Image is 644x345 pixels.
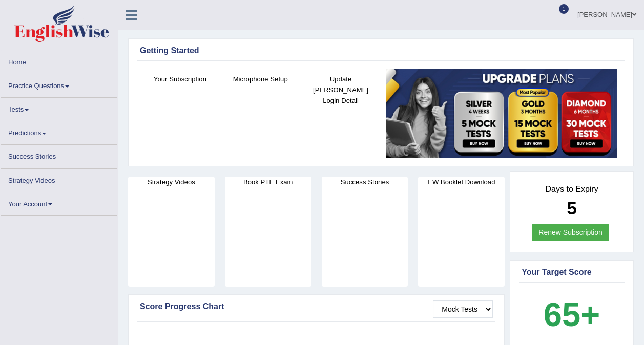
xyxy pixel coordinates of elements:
b: 5 [567,198,576,218]
h4: Book PTE Exam [225,177,311,187]
h4: EW Booklet Download [418,177,505,187]
div: Getting Started [140,45,622,57]
div: Your Target Score [522,266,622,278]
h4: Microphone Setup [225,74,296,84]
a: Renew Subscription [532,224,609,241]
a: Predictions [1,121,117,141]
a: Strategy Videos [1,169,117,189]
img: small5.jpg [386,69,617,158]
a: Success Stories [1,145,117,165]
h4: Success Stories [322,177,408,187]
a: Home [1,51,117,71]
a: Your Account [1,192,117,212]
h4: Strategy Videos [128,177,215,187]
a: Practice Questions [1,74,117,94]
span: 1 [559,4,569,14]
b: 65+ [544,296,600,333]
div: Score Progress Chart [140,300,493,313]
a: Tests [1,98,117,118]
h4: Update [PERSON_NAME] Login Detail [306,74,376,106]
h4: Your Subscription [145,74,215,84]
h4: Days to Expiry [522,185,622,194]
